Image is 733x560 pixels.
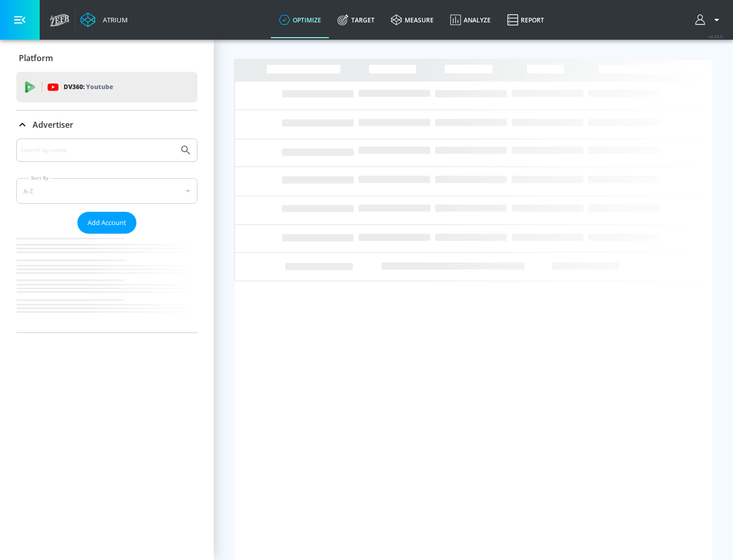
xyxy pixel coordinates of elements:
[80,12,128,27] a: Atrium
[99,15,128,24] div: Atrium
[64,81,113,93] p: DV360:
[16,72,198,102] div: DV360: Youtube
[16,178,198,204] div: A-Z
[16,110,198,139] div: Advertiser
[383,2,442,38] a: measure
[499,2,552,38] a: Report
[271,2,329,38] a: optimize
[19,52,53,64] p: Platform
[88,217,126,229] span: Add Account
[33,119,73,130] p: Advertiser
[16,44,198,72] div: Platform
[29,175,51,181] label: Sort By
[86,81,113,92] p: Youtube
[77,212,136,234] button: Add Account
[16,138,198,332] div: Advertiser
[20,144,175,157] input: Search by name
[709,34,723,39] span: v 4.28.0
[16,234,198,332] nav: list of Advertiser
[442,2,499,38] a: Analyze
[329,2,383,38] a: Target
